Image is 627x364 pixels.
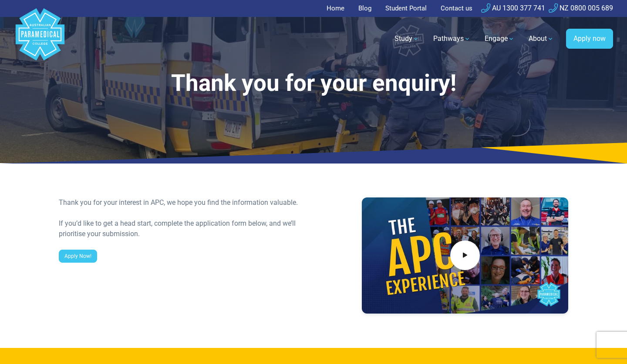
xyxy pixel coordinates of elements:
[479,27,520,51] a: Engage
[566,29,613,49] a: Apply now
[481,4,545,12] a: AU 1300 377 741
[59,218,308,239] div: If you’d like to get a head start, complete the application form below, and we’ll prioritise your...
[523,27,559,51] a: About
[549,4,613,12] a: NZ 0800 005 689
[59,197,308,208] div: Thank you for your interest in APC, we hope you find the information valuable.
[389,27,425,51] a: Study
[59,250,97,263] a: Apply Now!
[59,70,568,97] h1: Thank you for your enquiry!
[14,17,66,61] a: Australian Paramedical College
[428,27,476,51] a: Pathways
